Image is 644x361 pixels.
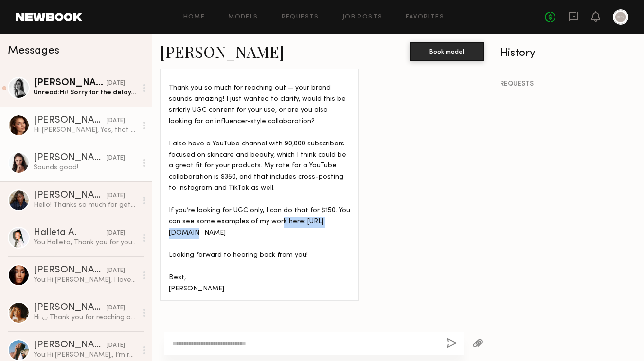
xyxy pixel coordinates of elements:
[34,313,137,322] div: Hi ◡̈ Thank you for reaching out. My rate for what you are looking for starts at $500. I have a f...
[228,14,258,20] a: Models
[107,229,125,238] div: [DATE]
[169,60,350,295] div: Hi [PERSON_NAME], Thank you so much for reaching out — your brand sounds amazing! I just wanted t...
[160,41,284,62] a: [PERSON_NAME]
[282,14,319,20] a: Requests
[34,275,137,285] div: You: Hi [PERSON_NAME], I love your content, it really aligns with the image and vision of IDRÉIS ...
[34,228,107,238] div: Halleta A.
[34,116,107,126] div: [PERSON_NAME]
[107,341,125,350] div: [DATE]
[107,266,125,275] div: [DATE]
[107,79,125,88] div: [DATE]
[34,126,137,135] div: Hi [PERSON_NAME], Yes, that sounds great! So together, that would be $500, but I know you’re look...
[8,45,59,56] span: Messages
[500,48,636,59] div: History
[34,153,107,163] div: [PERSON_NAME]
[183,14,205,20] a: Home
[107,304,125,313] div: [DATE]
[107,154,125,163] div: [DATE]
[34,200,137,210] div: Hello! Thanks so much for getting back to me! This sounds great 🩷 I would love to get a few quest...
[410,47,484,55] a: Book model
[34,238,137,247] div: You: Halleta, Thank you for your interest! Just to clarify — you’re not required to post the vide...
[406,14,444,20] a: Favorites
[34,191,107,200] div: [PERSON_NAME]
[107,116,125,126] div: [DATE]
[34,341,107,350] div: [PERSON_NAME]
[500,81,636,88] div: REQUESTS
[34,78,107,88] div: [PERSON_NAME]
[34,303,107,313] div: [PERSON_NAME]
[410,42,484,61] button: Book model
[34,163,137,172] div: Sounds good!
[107,191,125,200] div: [DATE]
[34,266,107,275] div: [PERSON_NAME]
[342,14,383,20] a: Job Posts
[34,350,137,360] div: You: Hi [PERSON_NAME],, I’m reaching out from [GEOGRAPHIC_DATA] BEAUTÉ, a beauty brand that merge...
[34,88,137,97] div: Unread: Hi! Sorry for the delay, here’s my info! I can’t wait to work together! [PERSON_NAME] [ST...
